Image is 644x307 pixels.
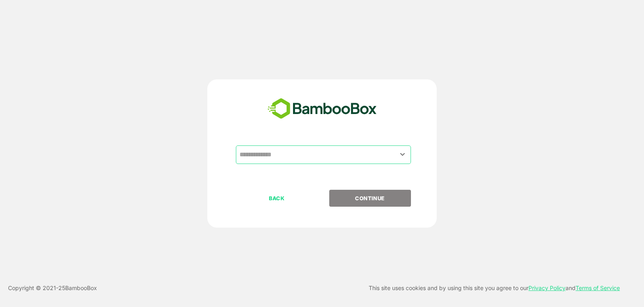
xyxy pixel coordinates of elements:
[397,149,408,160] button: Open
[369,283,620,293] p: This site uses cookies and by using this site you agree to our and
[237,194,317,203] p: BACK
[528,284,566,291] a: Privacy Policy
[263,95,381,122] img: bamboobox
[236,190,318,207] button: BACK
[8,283,97,293] p: Copyright © 2021- 25 BambooBox
[576,284,620,291] a: Terms of Service
[330,194,410,203] p: CONTINUE
[329,190,411,207] button: CONTINUE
